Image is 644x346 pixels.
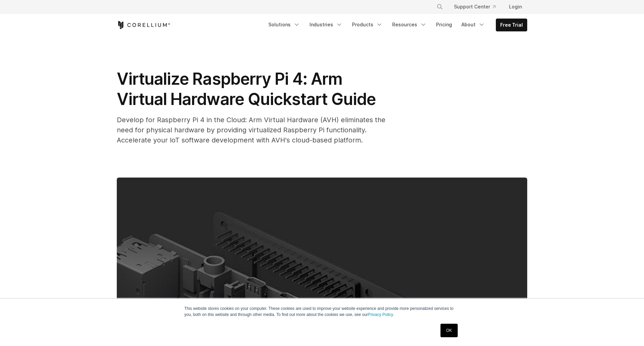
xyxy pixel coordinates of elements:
[117,69,376,109] span: Virtualize Raspberry Pi 4: Arm Virtual Hardware Quickstart Guide
[264,19,304,31] a: Solutions
[305,19,347,31] a: Industries
[388,19,431,31] a: Resources
[184,305,460,318] p: This website stores cookies on your computer. These cookies are used to improve your website expe...
[432,19,456,31] a: Pricing
[440,324,458,337] a: OK
[368,312,394,317] a: Privacy Policy.
[457,19,489,31] a: About
[428,1,527,13] div: Navigation Menu
[449,1,501,13] a: Support Center
[117,21,170,29] a: Corellium Home
[434,1,446,13] button: Search
[264,19,527,31] div: Navigation Menu
[496,19,527,31] a: Free Trial
[348,19,387,31] a: Products
[117,116,385,144] span: Develop for Raspberry Pi 4 in the Cloud: Arm Virtual Hardware (AVH) eliminates the need for physi...
[504,1,527,13] a: Login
